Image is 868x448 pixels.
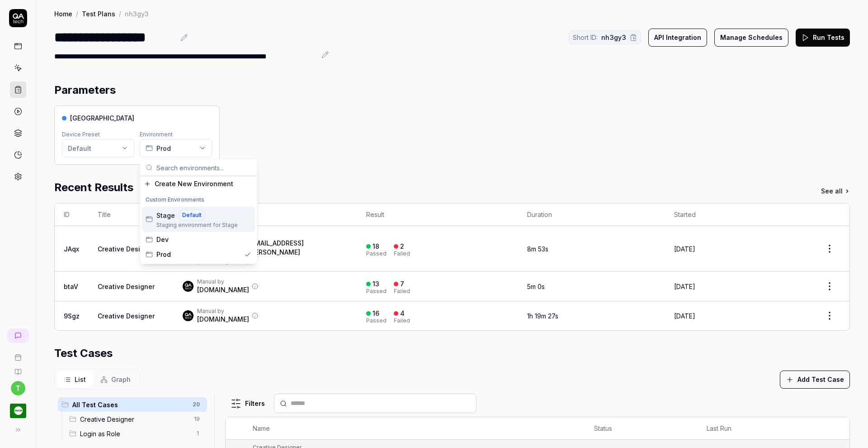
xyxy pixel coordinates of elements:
[189,399,203,410] span: 20
[585,417,698,440] th: Status
[156,211,175,220] span: Stage
[225,395,270,413] button: Filters
[140,131,173,138] label: Environment
[7,328,29,343] a: New conversation
[573,33,598,42] span: Short ID:
[357,203,518,226] th: Result
[648,29,707,47] button: API Integration
[66,412,207,426] div: Drag to reorderCreative Designer19
[156,221,238,229] span: Staging environment for Stage
[197,278,249,285] div: Manual by
[674,283,695,290] time: [DATE]
[780,371,850,389] button: Add Test Case
[75,375,86,384] span: List
[174,203,358,226] th: Trigger
[155,179,233,188] span: Create New Environment
[366,289,387,294] div: Passed
[4,395,32,421] button: Pricer.com Logo
[4,361,32,376] a: Documentation
[373,280,379,288] div: 13
[64,245,79,253] a: JAqx
[156,250,171,259] span: Prod
[179,209,205,221] span: Default
[601,33,626,42] span: nh3gy3
[527,312,558,320] time: 1h 19m 27s
[394,251,410,256] div: Failed
[4,347,32,361] a: Book a call with us
[698,417,792,440] th: Last Run
[80,429,191,438] span: Login as Role
[93,371,138,388] button: Graph
[197,231,349,239] div: Manual by
[156,144,171,153] span: Prod
[72,400,187,409] span: All Test Cases
[54,179,133,196] h2: Recent Results
[527,283,545,290] time: 5m 0s
[197,315,249,324] div: [DOMAIN_NAME]
[373,309,379,318] div: 16
[125,9,149,18] div: nh3gy3
[64,283,78,290] a: btaV
[674,312,695,320] time: [DATE]
[400,309,405,318] div: 4
[674,245,695,253] time: [DATE]
[183,310,193,321] img: 7ccf6c19-61ad-4a6c-8811-018b02a1b829.jpg
[62,131,100,138] label: Device Preset
[98,283,155,290] a: Creative Designer
[183,281,193,292] img: 7ccf6c19-61ad-4a6c-8811-018b02a1b829.jpg
[527,245,548,253] time: 8m 53s
[11,381,25,395] button: t
[80,414,189,424] span: Creative Designer
[714,29,788,47] button: Manage Schedules
[142,193,255,207] div: Custom Environments
[796,29,850,47] button: Run Tests
[251,312,259,320] button: More information
[10,403,26,419] img: Pricer.com Logo
[400,280,404,288] div: 7
[54,9,72,18] a: Home
[665,203,810,226] th: Started
[197,285,249,294] div: [DOMAIN_NAME]
[821,186,850,196] a: See all
[373,242,379,250] div: 18
[156,159,251,176] input: Search environments...
[394,289,410,294] div: Failed
[156,235,169,244] span: Dev
[76,9,78,18] div: /
[140,176,257,264] div: Suggestions
[244,417,585,440] th: Name
[197,308,249,315] div: Manual by
[62,139,134,157] button: Default
[82,9,115,18] a: Test Plans
[366,251,387,256] div: Passed
[251,282,259,290] button: More information
[119,9,121,18] div: /
[55,203,89,226] th: ID
[54,82,116,98] h2: Parameters
[66,426,207,441] div: Drag to reorderLogin as Role1
[68,144,91,153] div: Default
[190,414,203,424] span: 19
[193,428,203,439] span: 1
[98,312,155,320] a: Creative Designer
[366,318,387,323] div: Passed
[89,203,174,226] th: Title
[98,245,155,253] a: Creative Designer
[70,113,134,123] span: [GEOGRAPHIC_DATA]
[64,312,80,320] a: 9Sgz
[518,203,665,226] th: Duration
[197,239,349,266] div: [PERSON_NAME][EMAIL_ADDRESS][PERSON_NAME][PERSON_NAME][DOMAIN_NAME]
[140,139,212,157] button: Prod
[54,345,113,361] h2: Test Cases
[400,242,404,250] div: 2
[57,371,93,388] button: List
[111,375,131,384] span: Graph
[394,318,410,323] div: Failed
